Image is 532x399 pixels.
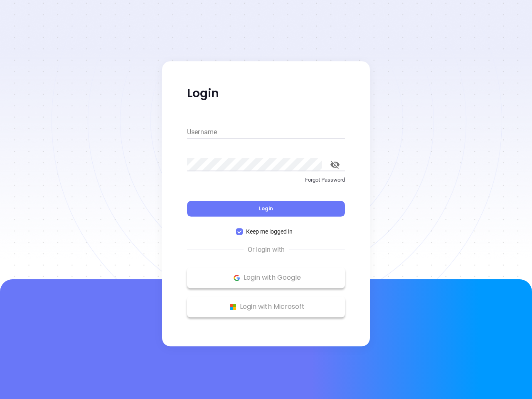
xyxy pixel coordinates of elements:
p: Login with Microsoft [191,300,341,313]
span: Or login with [244,245,289,255]
p: Login [187,86,345,101]
p: Login with Google [191,271,341,284]
button: Google Logo Login with Google [187,267,345,288]
span: Keep me logged in [243,227,296,236]
button: Microsoft Logo Login with Microsoft [187,296,345,317]
img: Microsoft Logo [228,302,238,312]
button: toggle password visibility [325,155,345,175]
span: Login [259,205,273,212]
button: Login [187,201,345,217]
img: Google Logo [232,273,242,283]
a: Forgot Password [187,176,345,191]
p: Forgot Password [187,176,345,184]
